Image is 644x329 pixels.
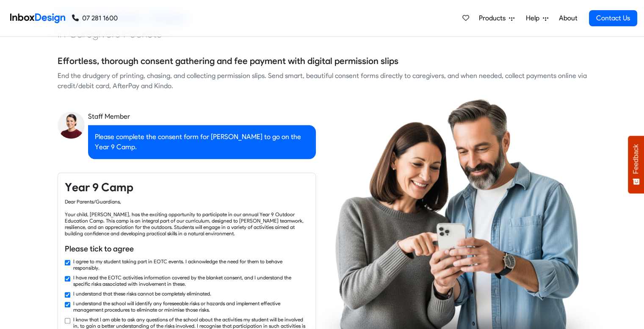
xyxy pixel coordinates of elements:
[58,112,85,139] img: staff_avatar.png
[65,243,309,254] h6: Please tick to agree
[58,71,587,91] div: End the drudgery of printing, chasing, and collecting permission slips. Send smart, beautiful con...
[632,144,640,174] span: Feedback
[475,10,518,27] a: Products
[73,290,211,297] label: I understand that these risks cannot be completely eliminated.
[72,13,118,23] a: 07 281 1600
[556,10,580,27] a: About
[73,300,309,313] label: I understand the school will identify any foreseeable risks or hazards and implement effective ma...
[65,198,309,237] div: Dear Parents/Guardians, Your child, [PERSON_NAME], has the exciting opportunity to participate in...
[628,136,644,193] button: Feedback - Show survey
[88,125,316,159] div: Please complete the consent form for [PERSON_NAME] to go on the Year 9 Camp.
[526,13,543,23] span: Help
[479,13,509,23] span: Products
[58,55,398,67] h5: Effortless, thorough consent gathering and fee payment with digital permission slips
[73,258,309,271] label: I agree to my student taking part in EOTC events. I acknowledge the need for them to behave respo...
[88,112,316,122] div: Staff Member
[522,10,552,27] a: Help
[589,10,637,26] a: Contact Us
[73,274,309,287] label: I have read the EOTC activities information covered by the blanket consent, and I understand the ...
[65,180,309,195] h4: Year 9 Camp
